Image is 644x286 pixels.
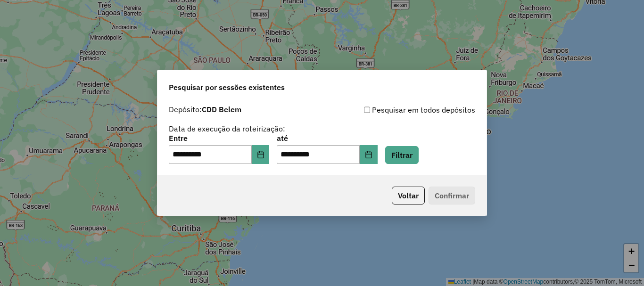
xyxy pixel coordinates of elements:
[392,187,425,204] button: Voltar
[322,104,475,115] div: Pesquisar em todos depósitos
[169,132,269,144] label: Entre
[169,82,285,93] span: Pesquisar por sessões existentes
[385,146,419,164] button: Filtrar
[252,145,270,164] button: Choose Date
[202,105,241,114] strong: CDD Belem
[360,145,378,164] button: Choose Date
[277,132,377,144] label: até
[169,104,241,115] label: Depósito:
[169,123,285,134] label: Data de execução da roteirização:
